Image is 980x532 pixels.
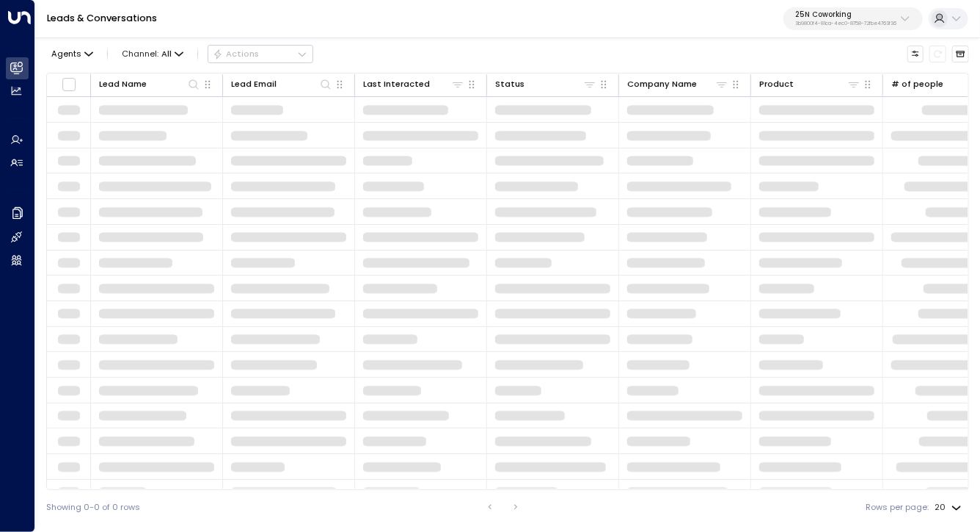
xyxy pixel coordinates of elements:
[117,46,188,62] button: Channel:All
[783,7,923,31] button: 25N Coworking3b9800f4-81ca-4ec0-8758-72fbe4763f36
[47,12,157,24] a: Leads & Conversations
[117,46,188,62] span: Channel:
[952,46,969,62] button: Archived Leads
[213,48,259,59] div: Actions
[99,77,147,91] div: Lead Name
[46,501,140,514] div: Showing 0-0 of 0 rows
[907,46,924,62] button: Customize
[231,77,332,91] div: Lead Email
[627,77,697,91] div: Company Name
[891,77,943,91] div: # of people
[231,77,277,91] div: Lead Email
[929,46,946,62] span: Refresh
[363,77,464,91] div: Last Interacted
[935,498,965,517] div: 20
[46,46,98,62] button: Agents
[161,49,172,59] span: All
[51,50,81,58] span: Agents
[363,77,430,91] div: Last Interacted
[208,45,313,62] div: Button group with a nested menu
[99,77,200,91] div: Lead Name
[208,45,313,62] button: Actions
[495,77,596,91] div: Status
[627,77,728,91] div: Company Name
[759,77,794,91] div: Product
[795,21,896,26] p: 3b9800f4-81ca-4ec0-8758-72fbe4763f36
[795,10,896,19] p: 25N Coworking
[495,77,524,91] div: Status
[480,498,526,516] nav: pagination navigation
[866,501,929,514] label: Rows per page:
[759,77,860,91] div: Product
